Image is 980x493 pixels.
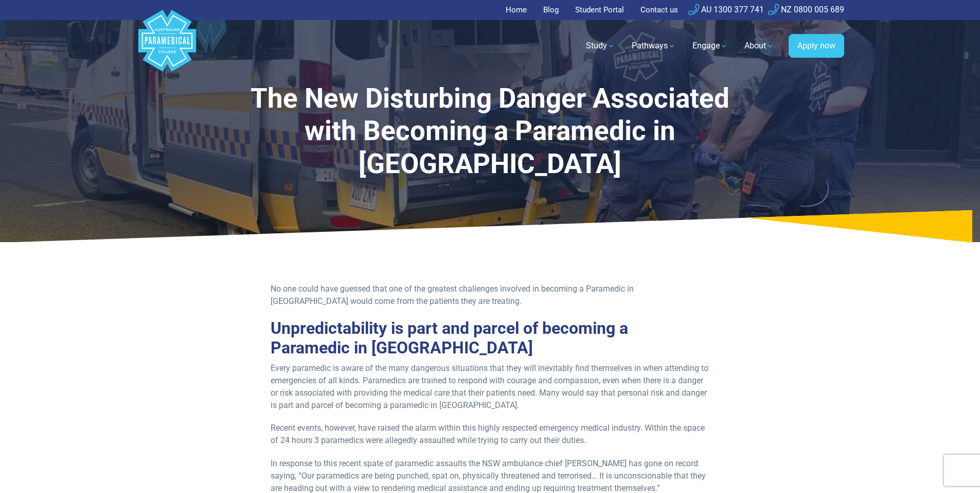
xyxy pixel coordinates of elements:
[225,82,756,180] h1: The New Disturbing Danger Associated with Becoming a Paramedic in [GEOGRAPHIC_DATA]
[271,422,709,447] p: Recent events, however, have raised the alarm within this highly respected emergency medical indu...
[580,31,621,60] a: Study
[738,31,780,60] a: About
[686,31,734,60] a: Engage
[789,34,844,58] a: Apply now
[136,20,198,72] a: Australian Paramedical College
[271,283,709,308] p: No one could have guessed that one of the greatest challenges involved in becoming a Paramedic in...
[768,5,844,14] a: NZ 0800 005 689
[626,31,682,60] a: Pathways
[271,362,709,412] p: Every paramedic is aware of the many dangerous situations that they will inevitably find themselv...
[271,318,709,358] h2: Unpredictability is part and parcel of becoming a Paramedic in [GEOGRAPHIC_DATA]
[688,5,764,14] a: AU 1300 377 741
